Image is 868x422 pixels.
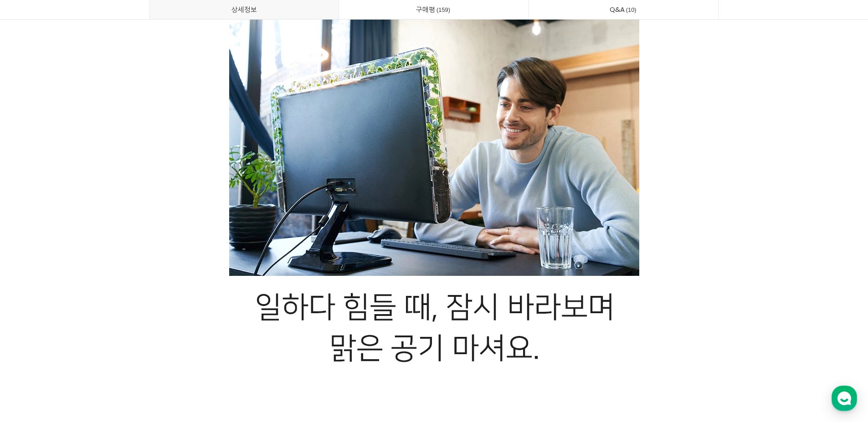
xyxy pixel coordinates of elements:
a: 설정 [118,289,175,311]
a: 대화 [60,289,118,311]
span: 설정 [141,302,152,310]
span: 159 [435,5,452,15]
span: 대화 [83,303,94,310]
span: 홈 [29,302,34,310]
a: 홈 [3,289,60,311]
span: 10 [625,5,638,15]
